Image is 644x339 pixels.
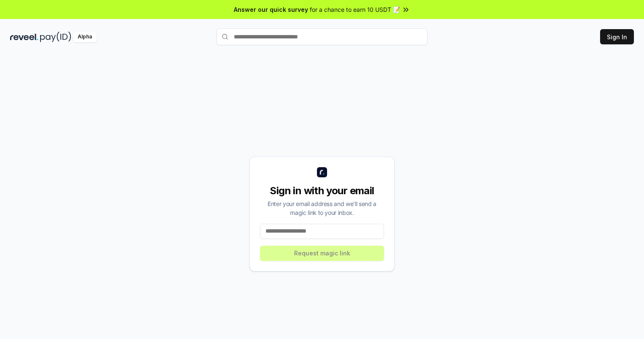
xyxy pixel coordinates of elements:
div: Sign in with your email [260,184,384,198]
div: Alpha [73,32,97,42]
div: Enter your email address and we’ll send a magic link to your inbox. [260,199,384,217]
span: for a chance to earn 10 USDT 📝 [310,5,400,14]
img: reveel_dark [10,32,38,42]
button: Sign In [600,29,634,44]
img: logo_small [317,167,327,177]
span: Answer our quick survey [234,5,308,14]
img: pay_id [40,32,71,42]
